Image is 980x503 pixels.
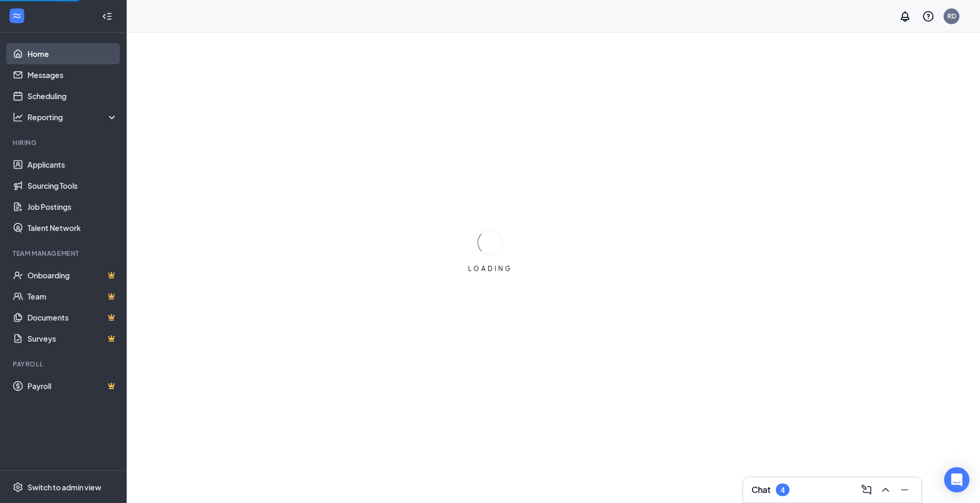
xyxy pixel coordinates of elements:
[464,264,517,273] div: LOADING
[781,486,785,495] div: 4
[896,481,913,498] button: Minimize
[879,483,892,496] svg: ChevronUp
[899,10,911,23] svg: Notifications
[860,483,873,496] svg: ComposeMessage
[27,175,118,196] a: Sourcing Tools
[27,196,118,217] a: Job Postings
[27,154,118,175] a: Applicants
[27,307,118,328] a: DocumentsCrown
[27,43,118,64] a: Home
[27,217,118,238] a: Talent Network
[877,481,894,498] button: ChevronUp
[922,10,935,23] svg: QuestionInfo
[13,360,116,369] div: Payroll
[944,467,969,492] div: Open Intercom Messenger
[102,11,112,22] svg: Collapse
[751,484,770,496] h3: Chat
[947,12,956,21] div: RD
[858,481,875,498] button: ComposeMessage
[27,482,101,492] div: Switch to admin view
[13,138,116,147] div: Hiring
[13,482,23,492] svg: Settings
[27,286,118,307] a: TeamCrown
[12,11,22,21] svg: WorkstreamLogo
[27,85,118,107] a: Scheduling
[27,328,118,349] a: SurveysCrown
[27,64,118,85] a: Messages
[27,112,118,122] div: Reporting
[27,265,118,286] a: OnboardingCrown
[13,112,23,122] svg: Analysis
[13,249,116,258] div: Team Management
[898,483,911,496] svg: Minimize
[27,375,118,396] a: PayrollCrown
